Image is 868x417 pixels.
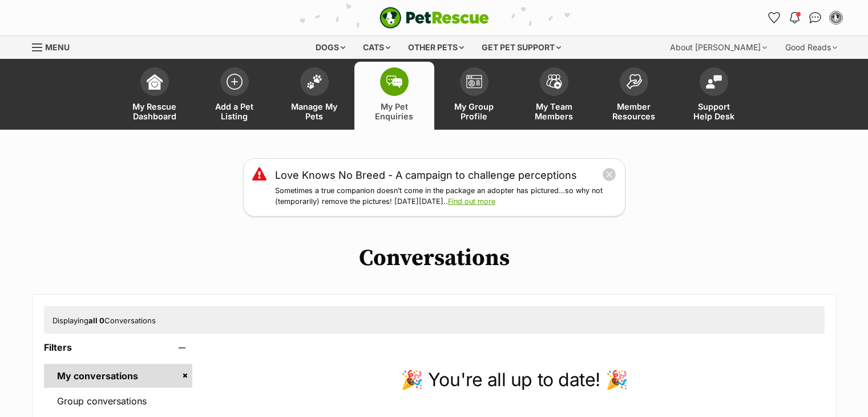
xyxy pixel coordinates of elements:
[195,62,274,130] a: Add a Pet Listing
[449,102,500,121] span: My Group Profile
[289,102,340,121] span: Manage My Pets
[790,12,799,23] img: notifications-46538b983faf8c2785f20acdc204bb7945ddae34d4c08c2a6579f10ce5e182be.svg
[434,62,514,130] a: My Group Profile
[706,75,722,89] img: help-desk-icon-fdf02630f3aa405de69fd3d07c3f3aa587a6932b1a1747fa1d2bba05be0121f9.svg
[275,186,616,207] p: Sometimes a true companion doesn’t come in the package an adopter has pictured…so why not (tempor...
[806,9,825,27] a: Conversations
[380,7,489,29] img: logo-e224e6f780fb5917bec1dbf3a21bbac754714ae5b6737aabdf751b685950b380.svg
[827,9,845,27] button: My account
[594,62,674,130] a: Member Resources
[765,9,845,27] ul: Account quick links
[88,316,104,325] strong: all 0
[602,167,616,182] button: close
[32,36,78,57] a: Menu
[662,36,775,59] div: About [PERSON_NAME]
[809,12,821,23] img: chat-41dd97257d64d25036548639549fe6c8038ab92f7586957e7f3b1b290dea8141.svg
[369,102,420,121] span: My Pet Enquiries
[765,9,784,27] a: Favourites
[53,316,156,325] span: Displaying Conversations
[354,62,434,130] a: My Pet Enquiries
[129,102,180,121] span: My Rescue Dashboard
[115,62,195,130] a: My Rescue Dashboard
[306,74,322,89] img: manage-my-pets-icon-02211641906a0b7f246fdf0571729dbe1e7629f14944591b6c1af311fb30b64b.svg
[227,74,243,90] img: add-pet-listing-icon-0afa8454b4691262ce3f59096e99ab1cd57d4a30225e0717b998d2c9b9846f56.svg
[386,75,402,88] img: pet-enquiries-icon-7e3ad2cf08bfb03b45e93fb7055b45f3efa6380592205ae92323e6603595dc1f.svg
[608,102,660,121] span: Member Resources
[830,12,842,23] img: Deborah profile pic
[400,36,472,59] div: Other pets
[448,197,495,206] a: Find out more
[466,75,482,89] img: group-profile-icon-3fa3cf56718a62981997c0bc7e787c4b2cf8bcc04b72c1350f741eb67cf2f40e.svg
[209,102,260,121] span: Add a Pet Listing
[474,36,569,59] div: Get pet support
[45,42,70,52] span: Menu
[528,102,580,121] span: My Team Members
[44,389,193,413] a: Group conversations
[546,74,562,89] img: team-members-icon-5396bd8760b3fe7c0b43da4ab00e1e3bb1a5d9ba89233759b79545d2d3fc5d0d.svg
[355,36,398,59] div: Cats
[44,342,193,352] header: Filters
[44,364,193,388] a: My conversations
[147,74,163,90] img: dashboard-icon-eb2f2d2d3e046f16d808141f083e7271f6b2e854fb5c12c21221c1fb7104beca.svg
[274,62,354,130] a: Manage My Pets
[688,102,740,121] span: Support Help Desk
[514,62,594,130] a: My Team Members
[275,167,577,183] a: Love Knows No Breed - A campaign to challenge perceptions
[674,62,754,130] a: Support Help Desk
[777,36,845,59] div: Good Reads
[308,36,353,59] div: Dogs
[204,366,824,394] p: 🎉 You're all up to date! 🎉
[626,74,642,89] img: member-resources-icon-8e73f808a243e03378d46382f2149f9095a855e16c252ad45f914b54edf8863c.svg
[786,9,804,27] button: Notifications
[380,7,489,29] a: PetRescue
